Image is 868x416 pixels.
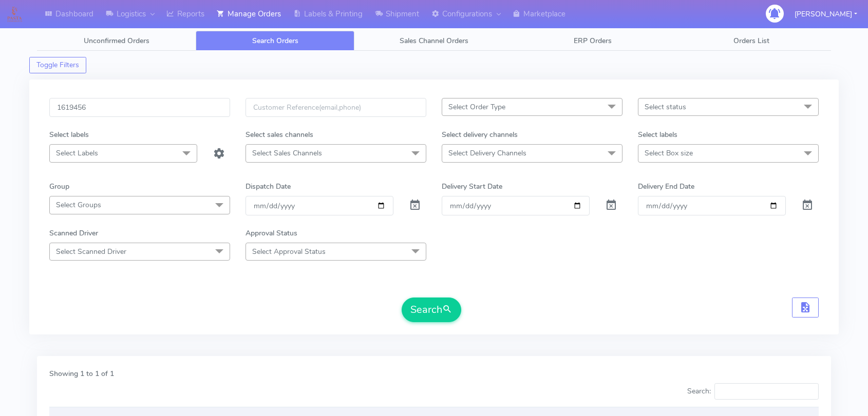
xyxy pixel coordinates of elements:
label: Approval Status [246,228,297,239]
label: Select delivery channels [442,129,518,140]
label: Search: [687,383,819,400]
span: Sales Channel Orders [400,36,468,46]
label: Select labels [638,129,677,140]
span: Search Orders [252,36,298,46]
span: Select Groups [56,200,101,210]
span: Select Box size [645,148,693,158]
span: ERP Orders [574,36,612,46]
label: Select sales channels [246,129,313,140]
label: Scanned Driver [49,228,98,239]
label: Group [49,181,69,192]
label: Select labels [49,129,89,140]
ul: Tabs [37,31,831,51]
button: Search [402,298,461,322]
span: Select Approval Status [252,247,326,256]
span: Select Delivery Channels [448,148,526,158]
label: Delivery Start Date [442,181,502,192]
label: Delivery End Date [638,181,694,192]
input: Search: [714,383,819,400]
label: Showing 1 to 1 of 1 [49,368,114,379]
label: Dispatch Date [246,181,291,192]
span: Select Order Type [448,102,505,112]
span: Unconfirmed Orders [84,36,149,46]
span: Select Labels [56,148,98,158]
span: Orders List [733,36,769,46]
span: Select Scanned Driver [56,247,126,256]
button: [PERSON_NAME] [787,4,865,25]
input: Order Id [49,98,230,117]
button: Toggle Filters [29,57,86,73]
input: Customer Reference(email,phone) [246,98,426,117]
span: Select Sales Channels [252,148,322,158]
span: Select status [645,102,686,112]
